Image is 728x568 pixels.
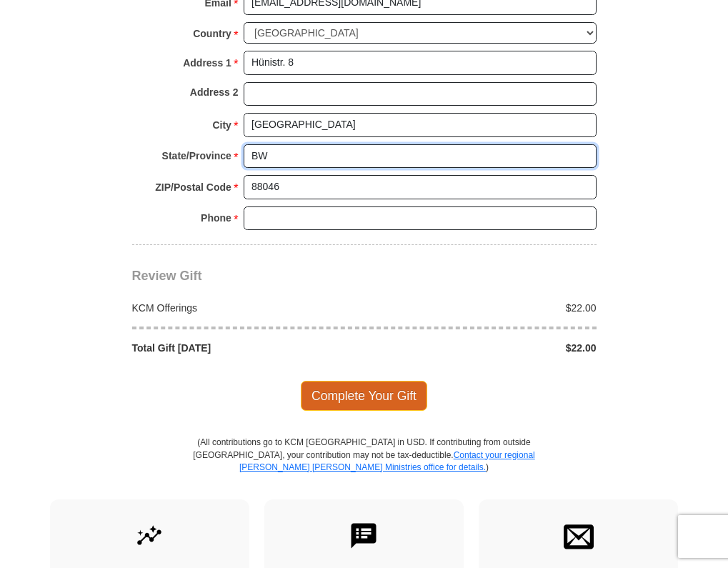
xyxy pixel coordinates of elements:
[190,82,239,102] strong: Address 2
[364,341,604,355] div: $22.00
[193,24,231,44] strong: Country
[301,381,427,411] span: Complete Your Gift
[124,301,364,315] div: KCM Offerings
[201,208,231,228] strong: Phone
[183,53,231,73] strong: Address 1
[564,521,594,551] img: envelope.svg
[162,146,231,166] strong: State/Province
[193,437,536,499] p: (All contributions go to KCM [GEOGRAPHIC_DATA] in USD. If contributing from outside [GEOGRAPHIC_D...
[239,450,535,472] a: Contact your regional [PERSON_NAME] [PERSON_NAME] Ministries office for details.
[155,177,231,197] strong: ZIP/Postal Code
[124,341,364,355] div: Total Gift [DATE]
[134,521,164,551] img: give-by-stock.svg
[364,301,604,315] div: $22.00
[132,269,202,283] span: Review Gift
[212,115,231,135] strong: City
[349,521,379,551] img: text-to-give.svg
